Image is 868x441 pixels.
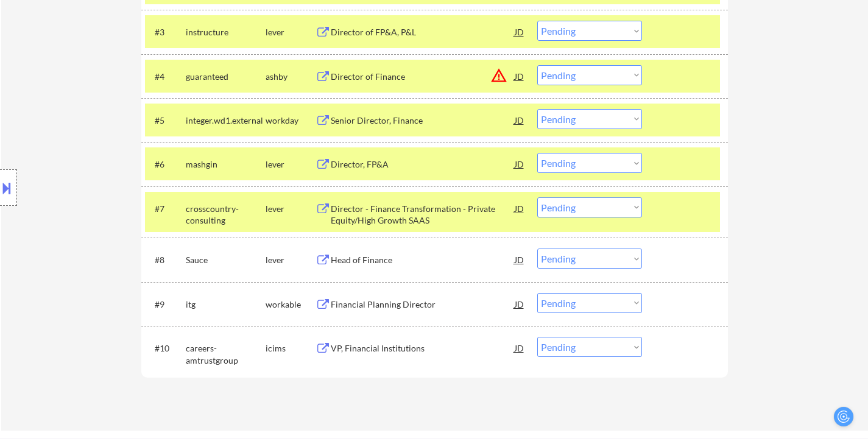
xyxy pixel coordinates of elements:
[513,197,526,219] div: JD
[513,249,526,270] div: JD
[155,71,176,83] div: #4
[186,298,266,311] div: itg
[490,67,507,84] button: warning_amber
[186,158,266,171] div: mashgin
[513,109,526,131] div: JD
[331,298,515,311] div: Financial Planning Director
[513,337,526,359] div: JD
[155,342,176,355] div: #10
[513,153,526,175] div: JD
[331,342,515,355] div: VP, Financial Institutions
[331,115,515,127] div: Senior Director, Finance
[266,342,316,355] div: icims
[186,71,266,83] div: guaranteed
[331,158,515,171] div: Director, FP&A
[331,71,515,83] div: Director of Finance
[155,26,176,38] div: #3
[513,293,526,315] div: JD
[266,115,316,127] div: workday
[331,254,515,266] div: Head of Finance
[266,254,316,266] div: lever
[266,203,316,215] div: lever
[186,342,266,366] div: careers-amtrustgroup
[513,65,526,87] div: JD
[331,203,515,227] div: Director - Finance Transformation - Private Equity/High Growth SAAS
[266,158,316,171] div: lever
[266,298,316,311] div: workable
[331,26,515,38] div: Director of FP&A, P&L
[186,254,266,266] div: Sauce
[266,71,316,83] div: ashby
[186,115,266,127] div: integer.wd1.external
[155,298,176,311] div: #9
[513,21,526,43] div: JD
[186,26,266,38] div: instructure
[186,203,266,227] div: crosscountry-consulting
[266,26,316,38] div: lever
